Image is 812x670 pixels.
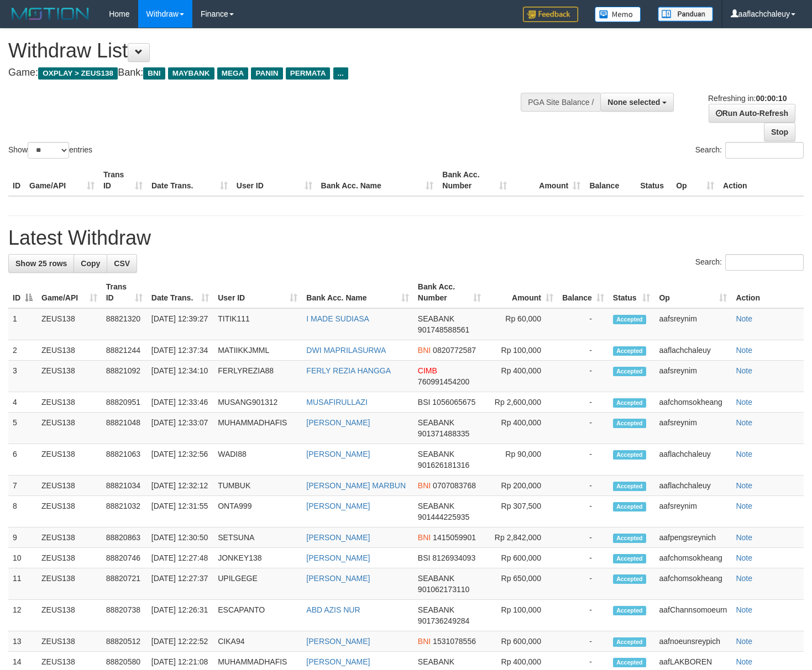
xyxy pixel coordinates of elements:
th: Action [731,277,804,308]
span: BNI [143,67,165,80]
td: aafpengsreynich [654,527,731,548]
td: 88820738 [102,600,147,631]
td: aaflachchaleuy [654,340,731,361]
a: Note [736,366,752,375]
td: ZEUS138 [37,527,102,548]
td: [DATE] 12:33:46 [147,392,213,413]
a: Note [736,314,752,323]
td: - [558,631,609,652]
span: Copy 1531078556 to clipboard [433,637,476,646]
a: [PERSON_NAME] [306,418,370,427]
td: ZEUS138 [37,631,102,652]
th: ID: activate to sort column descending [8,277,37,308]
th: Bank Acc. Number [438,165,511,196]
span: SEABANK [418,314,454,323]
td: aafchomsokheang [654,548,731,568]
span: MEGA [217,67,249,80]
td: 88821063 [102,444,147,476]
span: Accepted [613,554,646,563]
h1: Withdraw List [8,40,530,62]
span: Refreshing in: [708,94,787,103]
a: [PERSON_NAME] [306,553,370,562]
th: Amount: activate to sort column ascending [485,277,558,308]
img: Feedback.jpg [523,7,578,22]
td: Rp 650,000 [485,568,558,600]
td: [DATE] 12:34:10 [147,361,213,392]
label: Show entries [8,142,92,159]
td: 2 [8,340,37,361]
span: BNI [418,481,431,490]
td: MUSANG901312 [213,392,302,413]
span: Accepted [613,482,646,491]
td: aafsreynim [654,413,731,444]
td: Rp 90,000 [485,444,558,476]
a: [PERSON_NAME] [306,574,370,583]
td: Rp 2,600,000 [485,392,558,413]
td: MATIIKKJMML [213,340,302,361]
a: CSV [107,254,137,273]
span: BNI [418,637,431,646]
td: 88821048 [102,413,147,444]
td: - [558,308,609,340]
span: Accepted [613,419,646,428]
td: ONTA999 [213,496,302,527]
th: Op: activate to sort column ascending [654,277,731,308]
th: Status: activate to sort column ascending [609,277,655,308]
label: Search: [695,254,804,271]
td: Rp 200,000 [485,476,558,496]
td: ZEUS138 [37,600,102,631]
td: - [558,361,609,392]
a: Stop [764,123,795,141]
a: [PERSON_NAME] [306,450,370,458]
span: Copy 760991454200 to clipboard [418,377,469,386]
td: aafsreynim [654,496,731,527]
a: [PERSON_NAME] MARBUN [306,481,406,490]
span: PERMATA [286,67,331,80]
span: Copy 901444225935 to clipboard [418,513,469,521]
td: aafnoeunsreypich [654,631,731,652]
span: Accepted [613,574,646,584]
a: Note [736,533,752,542]
a: Note [736,637,752,646]
a: Note [736,574,752,583]
span: SEABANK [418,418,454,427]
th: User ID [232,165,317,196]
td: Rp 400,000 [485,413,558,444]
span: Accepted [613,534,646,543]
td: 3 [8,361,37,392]
td: 4 [8,392,37,413]
td: [DATE] 12:27:37 [147,568,213,600]
td: [DATE] 12:33:07 [147,413,213,444]
a: Note [736,605,752,614]
span: ... [333,67,348,80]
td: ZEUS138 [37,392,102,413]
td: 88820951 [102,392,147,413]
span: Copy 1056065675 to clipboard [432,398,475,407]
td: MUHAMMADHAFIS [213,413,302,444]
td: 88821032 [102,496,147,527]
td: [DATE] 12:30:50 [147,527,213,548]
h1: Latest Withdraw [8,227,804,249]
span: CSV [114,259,130,268]
span: CIMB [418,366,437,375]
td: 1 [8,308,37,340]
a: Copy [74,254,107,273]
input: Search: [725,254,804,271]
a: [PERSON_NAME] [306,533,370,542]
td: Rp 600,000 [485,548,558,568]
td: Rp 307,500 [485,496,558,527]
td: Rp 100,000 [485,600,558,631]
td: aaflachchaleuy [654,444,731,476]
a: Note [736,450,752,458]
span: SEABANK [418,605,454,614]
td: [DATE] 12:32:56 [147,444,213,476]
td: - [558,548,609,568]
th: Action [719,165,804,196]
span: OXPLAY > ZEUS138 [38,67,118,80]
span: Accepted [613,502,646,511]
span: SEABANK [418,450,454,458]
span: Accepted [613,637,646,647]
th: Date Trans. [147,165,232,196]
td: - [558,600,609,631]
th: Bank Acc. Name [317,165,438,196]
